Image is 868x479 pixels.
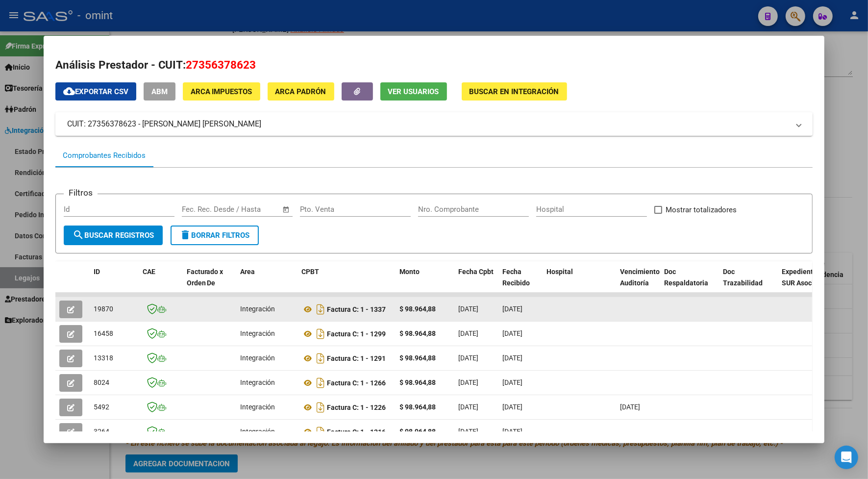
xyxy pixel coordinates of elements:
i: Descargar documento [315,351,327,366]
span: Vencimiento Auditoría [620,268,660,287]
span: Doc Trazabilidad [723,268,763,287]
span: Integración [241,329,275,337]
span: CAE [143,268,155,276]
i: Descargar documento [315,400,327,415]
strong: $ 98.964,88 [400,378,436,386]
button: Borrar Filtros [171,226,259,245]
span: [DATE] [459,354,479,362]
mat-icon: cloud_download [63,85,75,97]
i: Descargar documento [315,424,327,440]
span: [DATE] [459,378,479,386]
button: Open calendar [280,204,292,215]
span: ARCA Padrón [275,87,326,96]
span: [DATE] [620,403,641,411]
span: Monto [400,268,420,276]
span: [DATE] [503,428,523,435]
span: Ver Usuarios [388,87,439,96]
button: Buscar en Integración [462,82,567,101]
h3: Filtros [64,186,98,199]
datatable-header-cell: CPBT [298,261,396,304]
datatable-header-cell: Area [237,261,298,304]
span: 13318 [94,354,113,362]
span: [DATE] [459,403,479,411]
span: Integración [241,428,275,435]
i: Descargar documento [315,375,327,391]
datatable-header-cell: Doc Respaldatoria [661,261,719,304]
button: ABM [144,82,175,101]
span: Mostrar totalizadores [666,204,737,216]
i: Descargar documento [315,326,327,342]
span: Fecha Recibido [503,268,530,287]
span: [DATE] [459,428,479,435]
mat-panel-title: CUIT: 27356378623 - [PERSON_NAME] [PERSON_NAME] [67,118,790,130]
input: Fecha fin [230,205,278,214]
datatable-header-cell: Doc Trazabilidad [719,261,778,304]
span: Integración [241,403,275,411]
datatable-header-cell: Hospital [543,261,617,304]
span: [DATE] [459,305,479,313]
div: Open Intercom Messenger [835,446,858,469]
datatable-header-cell: CAE [139,261,183,304]
span: Integración [241,378,275,386]
span: 16458 [94,329,113,337]
span: Doc Respaldatoria [665,268,709,287]
datatable-header-cell: Vencimiento Auditoría [617,261,661,304]
span: [DATE] [459,329,479,337]
span: [DATE] [503,403,523,411]
strong: Factura C: 1 - 1299 [327,330,386,338]
span: 3264 [94,428,109,435]
span: Buscar Registros [73,231,154,240]
datatable-header-cell: Facturado x Orden De [183,261,237,304]
span: Buscar en Integración [470,87,559,96]
span: 8024 [94,378,109,386]
strong: Factura C: 1 - 1337 [327,305,386,313]
button: Ver Usuarios [380,82,447,101]
span: [DATE] [503,305,523,313]
strong: Factura C: 1 - 1226 [327,403,386,411]
span: 19870 [94,305,113,313]
h2: Análisis Prestador - CUIT: [55,57,813,74]
span: Facturado x Orden De [187,268,223,287]
strong: $ 98.964,88 [400,354,436,362]
strong: Factura C: 1 - 1291 [327,354,386,362]
strong: $ 98.964,88 [400,305,436,313]
span: ARCA Impuestos [191,87,252,96]
mat-icon: delete [179,229,191,241]
span: [DATE] [503,378,523,386]
mat-expansion-panel-header: CUIT: 27356378623 - [PERSON_NAME] [PERSON_NAME] [55,112,813,136]
strong: $ 98.964,88 [400,428,436,435]
span: [DATE] [503,329,523,337]
datatable-header-cell: Fecha Recibido [499,261,543,304]
button: Buscar Registros [64,226,163,245]
span: Expediente SUR Asociado [782,268,826,287]
span: ABM [151,87,168,96]
datatable-header-cell: Fecha Cpbt [455,261,499,304]
span: 5492 [94,403,109,411]
span: Exportar CSV [63,87,128,96]
span: Area [241,268,255,276]
strong: Factura C: 1 - 1216 [327,428,386,436]
span: Integración [241,354,275,362]
button: Exportar CSV [55,82,136,101]
span: 27356378623 [186,58,256,71]
span: Borrar Filtros [179,231,250,240]
span: Hospital [547,268,573,276]
span: CPBT [302,268,320,276]
datatable-header-cell: Expediente SUR Asociado [778,261,832,304]
span: [DATE] [503,354,523,362]
strong: $ 98.964,88 [400,403,436,411]
span: Integración [241,305,275,313]
strong: Factura C: 1 - 1266 [327,379,386,387]
input: Fecha inicio [182,205,222,214]
mat-icon: search [73,229,84,241]
span: Fecha Cpbt [459,268,494,276]
i: Descargar documento [315,302,327,317]
span: ID [94,268,100,276]
datatable-header-cell: Monto [396,261,455,304]
button: ARCA Padrón [268,82,334,101]
div: Comprobantes Recibidos [63,150,146,161]
strong: $ 98.964,88 [400,329,436,337]
button: ARCA Impuestos [183,82,260,101]
datatable-header-cell: ID [90,261,139,304]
